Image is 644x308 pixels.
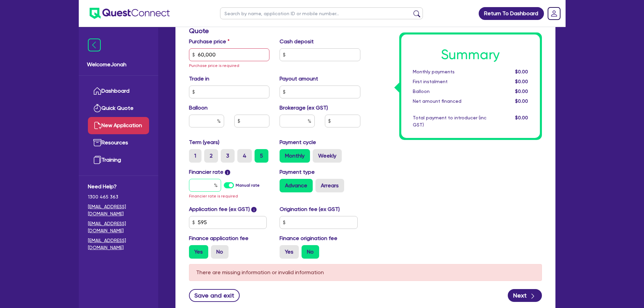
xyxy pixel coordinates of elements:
img: icon-menu-close [88,39,101,51]
a: Resources [88,134,149,151]
a: [EMAIL_ADDRESS][DOMAIN_NAME] [88,220,149,234]
div: Monthly payments [408,68,492,75]
span: $0.00 [515,89,528,94]
label: Trade in [189,75,209,83]
span: i [225,170,230,175]
label: 1 [189,149,201,163]
div: First instalment [408,78,492,85]
a: Quick Quote [88,100,149,117]
label: 3 [221,149,235,163]
a: Return To Dashboard [479,7,544,20]
label: Financier rate [189,168,231,176]
div: There are missing information or invalid information [189,264,542,281]
label: Term (years) [189,138,219,146]
span: Welcome Jonah [87,61,150,69]
label: Yes [189,245,208,259]
div: Balloon [408,88,492,95]
label: Finance application fee [189,234,248,242]
label: 5 [255,149,268,163]
img: training [93,156,101,164]
span: i [251,207,257,212]
label: Weekly [313,149,342,163]
img: quick-quote [93,104,101,112]
label: Advance [280,179,313,192]
label: Origination fee (ex GST) [280,205,340,213]
label: Yes [280,245,299,259]
span: $0.00 [515,69,528,74]
label: Arrears [315,179,344,192]
div: Total payment to introducer (inc GST) [408,114,492,128]
span: $0.00 [515,115,528,120]
img: resources [93,139,101,147]
label: Brokerage (ex GST) [280,104,328,112]
a: [EMAIL_ADDRESS][DOMAIN_NAME] [88,237,149,251]
h3: Quote [189,27,360,35]
label: No [211,245,229,259]
label: Finance origination fee [280,234,337,242]
a: Training [88,151,149,169]
label: Monthly [280,149,310,163]
label: Payment cycle [280,138,316,146]
a: New Application [88,117,149,134]
label: 4 [237,149,252,163]
span: $0.00 [515,98,528,104]
label: Balloon [189,104,208,112]
span: Need Help? [88,183,149,191]
img: quest-connect-logo-blue [90,8,170,19]
label: Payment type [280,168,315,176]
div: Net amount financed [408,98,492,105]
label: 2 [204,149,218,163]
img: new-application [93,121,101,129]
a: [EMAIL_ADDRESS][DOMAIN_NAME] [88,203,149,217]
label: Application fee (ex GST) [189,205,250,213]
label: Cash deposit [280,38,314,46]
label: Purchase price [189,38,230,46]
input: Search by name, application ID or mobile number... [220,7,423,19]
span: 1300 465 363 [88,193,149,200]
button: Next [508,289,542,302]
label: No [302,245,319,259]
label: Payout amount [280,75,318,83]
h1: Summary [413,47,528,63]
label: Manual rate [236,182,260,188]
button: Save and exit [189,289,240,302]
span: Purchase price is required [189,63,239,68]
a: Dropdown toggle [545,5,563,22]
span: $0.00 [515,79,528,84]
span: Financier rate is required [189,194,238,198]
a: Dashboard [88,82,149,100]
